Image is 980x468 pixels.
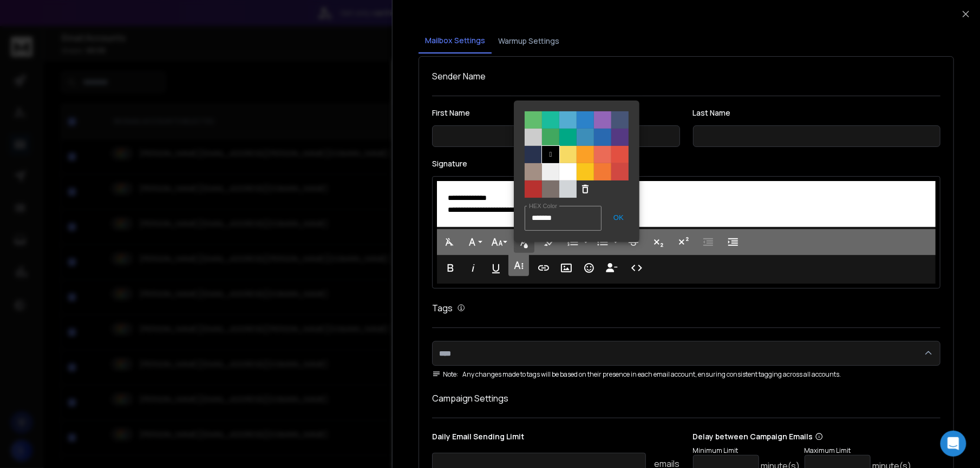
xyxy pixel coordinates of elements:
button: Increase Indent (Ctrl+]) [723,231,743,253]
div: Any changes made to tags will be based on their presence in each email account, ensuring consiste... [432,370,940,379]
button: Unordered List [611,231,620,253]
button: Warmup Settings [492,29,566,53]
span: Note: [432,370,458,379]
button: Mailbox Settings [419,29,492,54]
h1: Campaign Settings [432,392,940,405]
label: HEX Color [527,203,559,210]
p: Maximum Limit [805,446,912,455]
div: Open Intercom Messenger [940,431,966,457]
button: Insert Unsubscribe Link [602,257,622,279]
button: Clear Formatting [439,231,460,253]
button: Italic (Ctrl+I) [463,257,484,279]
h1: Sender Name [432,70,940,83]
label: Last Name [693,109,941,117]
p: Delay between Campaign Emails [693,431,912,442]
label: First Name [432,109,680,117]
button: Underline (Ctrl+U) [486,257,506,279]
button: Unordered List [592,231,613,253]
p: Daily Email Sending Limit [432,431,680,446]
button: Superscript [673,231,694,253]
button: Font Family [464,231,485,253]
button: Emoticons [579,257,599,279]
button: Font Size [489,231,509,253]
h1: Tags [432,302,453,315]
p: Minimum Limit [693,446,800,455]
label: Signature [432,160,940,168]
button: Decrease Indent (Ctrl+[) [698,231,718,253]
button: Bold (Ctrl+B) [440,257,461,279]
button: Ordered List [582,231,590,253]
button: Ordered List [563,231,583,253]
span:  [542,146,559,163]
button: Code View [626,257,647,279]
button: OK [608,207,629,229]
